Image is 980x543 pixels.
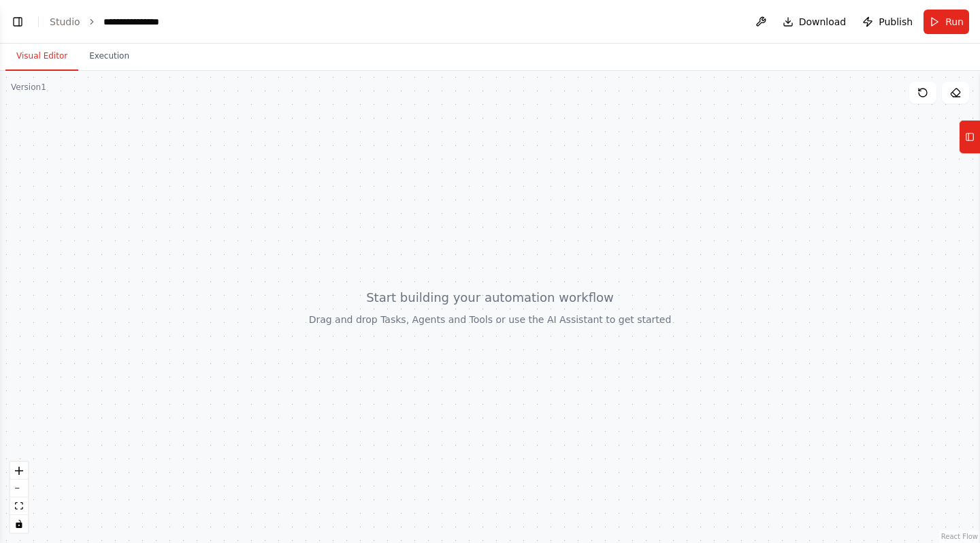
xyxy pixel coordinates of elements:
[941,533,978,540] a: React Flow attribution
[857,10,918,34] button: Publish
[10,480,28,497] button: zoom out
[78,42,140,71] button: Execution
[777,10,852,34] button: Download
[924,10,969,34] button: Run
[10,462,28,480] button: zoom in
[10,497,28,515] button: fit view
[11,82,46,93] div: Version 1
[5,42,78,71] button: Visual Editor
[799,15,847,29] span: Download
[10,462,28,533] div: React Flow controls
[50,15,159,29] nav: breadcrumb
[879,15,913,29] span: Publish
[945,15,964,29] span: Run
[8,12,27,31] button: Show left sidebar
[10,515,28,533] button: toggle interactivity
[50,16,80,27] a: Studio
